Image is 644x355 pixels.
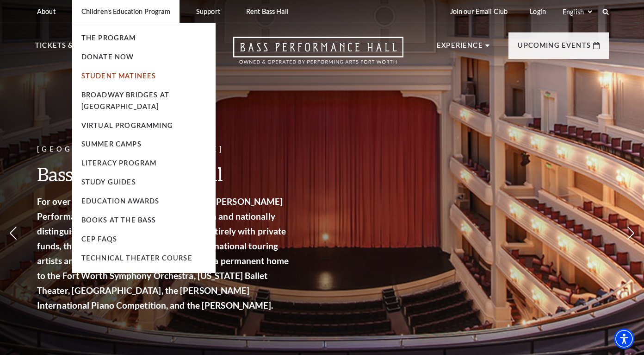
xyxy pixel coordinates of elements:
[81,91,169,110] a: Broadway Bridges at [GEOGRAPHIC_DATA]
[35,40,105,57] p: Tickets & Events
[81,178,136,186] a: Study Guides
[37,162,291,186] h3: Bass Performance Hall
[81,140,142,148] a: Summer Camps
[81,34,136,42] a: The Program
[37,7,56,15] p: About
[81,121,173,129] a: Virtual Programming
[614,329,634,349] div: Accessibility Menu
[518,40,591,57] p: Upcoming Events
[81,53,134,61] a: Donate Now
[81,197,160,205] a: Education Awards
[37,144,291,155] p: [GEOGRAPHIC_DATA], [US_STATE]
[81,72,156,80] a: Student Matinees
[37,196,289,311] strong: For over 25 years, the [PERSON_NAME] and [PERSON_NAME] Performance Hall has been a Fort Worth ico...
[81,159,157,167] a: Literacy Program
[81,254,192,262] a: Technical Theater Course
[437,40,483,57] p: Experience
[561,7,594,16] select: Select:
[196,7,220,15] p: Support
[81,216,156,224] a: Books At The Bass
[81,7,170,15] p: Children's Education Program
[246,7,289,15] p: Rent Bass Hall
[200,37,437,73] a: Open this option
[81,235,117,243] a: CEP Faqs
